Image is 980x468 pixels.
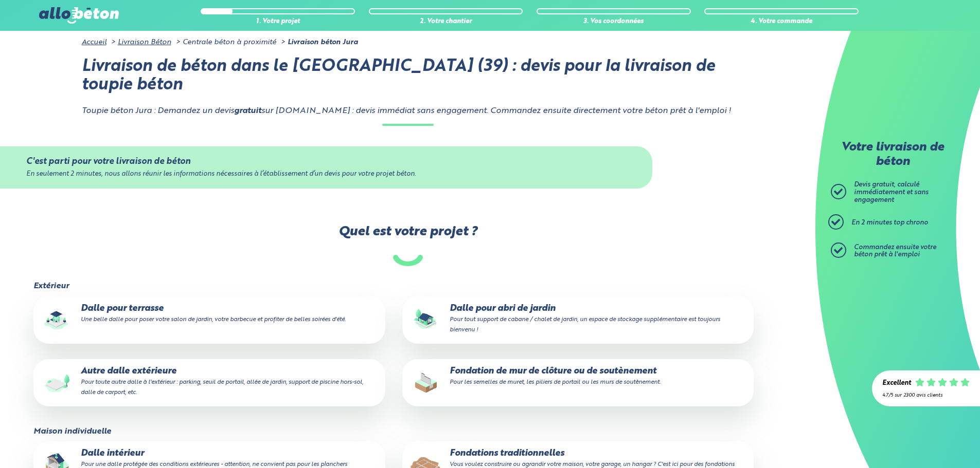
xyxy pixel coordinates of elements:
img: allobéton [39,7,118,24]
p: Dalle pour abri de jardin [409,304,746,335]
div: 1. Votre projet [201,18,355,26]
legend: Extérieur [33,282,69,291]
p: Autre dalle extérieure [41,366,378,398]
h1: Livraison de béton dans le [GEOGRAPHIC_DATA] (39) : devis pour la livraison de toupie béton [82,58,734,96]
img: final_use.values.terrace [41,304,74,336]
strong: gratuit [234,107,261,115]
p: Dalle pour terrasse [41,304,378,324]
small: Pour les semelles de muret, les piliers de portail ou les murs de soutènement. [450,379,661,385]
p: Fondation de mur de clôture ou de soutènement [409,366,746,387]
div: 2. Votre chantier [369,18,523,26]
div: C'est parti pour votre livraison de béton [26,157,627,166]
a: Accueil [82,39,106,46]
a: Livraison Béton [118,39,171,46]
legend: Maison individuelle [33,427,111,436]
small: Pour tout support de cabane / chalet de jardin, un espace de stockage supplémentaire est toujours... [450,316,720,333]
li: Livraison béton Jura [278,38,358,46]
p: Toupie béton Jura : Demandez un devis sur [DOMAIN_NAME] : devis immédiat sans engagement. Command... [82,106,734,116]
small: Une belle dalle pour poser votre salon de jardin, votre barbecue et profiter de belles soirées d'... [81,316,346,323]
iframe: Help widget launcher [888,428,969,457]
div: 3. Vos coordonnées [537,18,691,26]
li: Centrale béton à proximité [173,38,276,46]
div: 4. Votre commande [704,18,859,26]
img: final_use.values.outside_slab [41,366,74,399]
div: En seulement 2 minutes, nous allons réunir les informations nécessaires à l’établissement d’un de... [26,171,627,178]
small: Pour toute autre dalle à l'extérieur : parking, seuil de portail, allée de jardin, support de pis... [81,379,363,396]
label: Quel est votre projet ? [32,224,782,266]
img: final_use.values.garden_shed [409,304,442,336]
img: final_use.values.closing_wall_fundation [409,366,442,399]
